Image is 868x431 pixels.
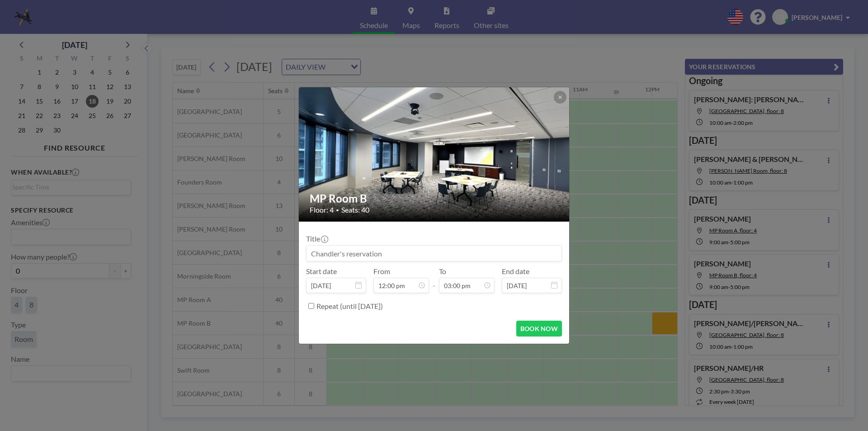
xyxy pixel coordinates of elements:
[502,267,529,276] label: End date
[306,234,327,243] label: Title
[341,205,369,214] span: Seats: 40
[373,267,390,276] label: From
[336,207,339,213] span: •
[310,192,559,205] h2: MP Room B
[307,246,561,261] input: Chandler's reservation
[316,302,383,311] label: Repeat (until [DATE])
[306,267,337,276] label: Start date
[516,321,562,336] button: BOOK NOW
[299,52,570,256] img: 537.JPEG
[310,205,334,214] span: Floor: 4
[433,270,435,290] span: -
[439,267,446,276] label: To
